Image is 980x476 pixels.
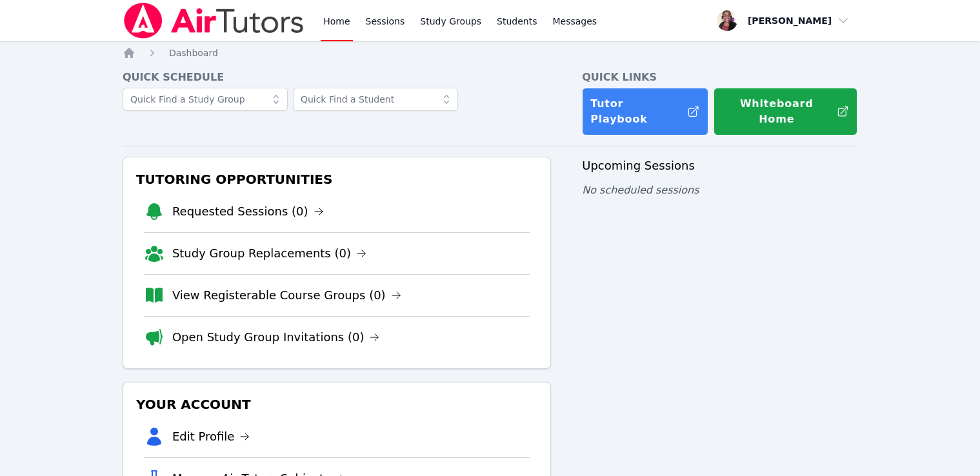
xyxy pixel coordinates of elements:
[172,286,401,304] a: View Registerable Course Groups (0)
[172,203,324,221] a: Requested Sessions (0)
[123,3,305,39] img: Air Tutors
[169,46,218,59] a: Dashboard
[123,88,288,111] input: Quick Find a Study Group
[172,244,366,263] a: Study Group Replacements (0)
[582,88,708,135] a: Tutor Playbook
[134,168,540,191] h3: Tutoring Opportunities
[553,15,597,28] span: Messages
[172,428,250,446] a: Edit Profile
[582,184,699,196] span: No scheduled sessions
[582,157,857,175] h3: Upcoming Sessions
[134,393,540,416] h3: Your Account
[172,328,380,346] a: Open Study Group Invitations (0)
[582,70,857,85] h4: Quick Links
[714,88,857,135] button: Whiteboard Home
[169,48,218,58] span: Dashboard
[123,46,857,59] nav: Breadcrumb
[293,88,458,111] input: Quick Find a Student
[123,70,551,85] h4: Quick Schedule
